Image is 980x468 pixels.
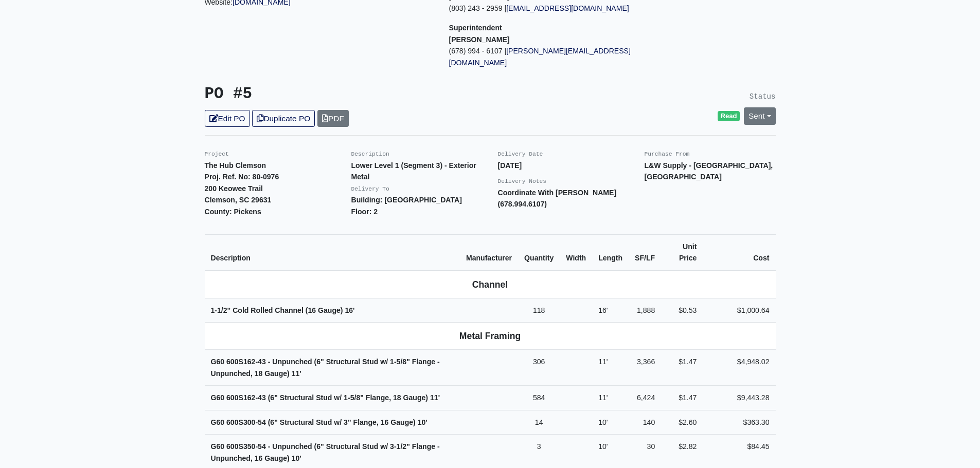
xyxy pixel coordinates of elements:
[205,151,229,157] small: Project
[703,234,775,271] th: Cost
[460,234,518,271] th: Manufacturer
[598,306,608,314] span: 16'
[598,394,608,402] span: 11'
[498,178,547,184] small: Delivery Notes
[518,234,560,271] th: Quantity
[703,410,775,435] td: $363.30
[449,3,678,14] p: (803) 243 - 2959 |
[518,410,560,435] td: 14
[205,173,279,181] strong: Proj. Ref. No: 80-0976
[317,110,349,127] a: PDF
[598,442,608,451] span: 10'
[351,186,389,192] small: Delivery To
[498,161,522,170] strong: [DATE]
[498,151,543,157] small: Delivery Date
[211,442,440,462] strong: G60 600S350-54 - Unpunched (6" Structural Stud w/ 3-1/2" Flange - Unpunched, 16 Gauge)
[518,386,560,410] td: 584
[598,418,608,426] span: 10'
[703,298,775,323] td: $1,000.64
[592,234,629,271] th: Length
[629,234,661,271] th: SF/LF
[498,189,617,209] strong: Coordinate With [PERSON_NAME] (678.994.6107)
[292,454,301,462] span: 10'
[518,350,560,386] td: 306
[718,111,740,121] span: Read
[629,410,661,435] td: 140
[351,196,462,204] strong: Building: [GEOGRAPHIC_DATA]
[205,184,263,193] strong: 200 Keowee Trail
[449,24,502,32] span: Superintendent
[744,107,776,124] a: Sent
[351,208,378,216] strong: Floor: 2
[661,350,703,386] td: $1.47
[205,110,250,127] a: Edit PO
[661,298,703,323] td: $0.53
[472,279,508,290] b: Channel
[418,418,427,426] span: 10'
[205,161,266,170] strong: The Hub Clemson
[629,386,661,410] td: 6,424
[629,350,661,386] td: 3,366
[292,369,301,378] span: 11'
[459,331,521,341] b: Metal Framing
[661,234,703,271] th: Unit Price
[645,160,776,183] p: L&W Supply - [GEOGRAPHIC_DATA], [GEOGRAPHIC_DATA]
[211,306,355,314] strong: 1-1/2" Cold Rolled Channel (16 Gauge)
[629,298,661,323] td: 1,888
[661,410,703,435] td: $2.60
[205,234,460,271] th: Description
[449,35,510,44] strong: [PERSON_NAME]
[430,394,440,402] span: 11'
[205,208,261,216] strong: County: Pickens
[211,358,440,378] strong: G60 600S162-43 - Unpunched (6" Structural Stud w/ 1-5/8" Flange - Unpunched, 18 Gauge)
[211,418,427,426] strong: G60 600S300-54 (6" Structural Stud w/ 3" Flange, 16 Gauge)
[351,151,389,157] small: Description
[518,298,560,323] td: 118
[449,45,678,68] p: (678) 994 - 6107 |
[645,151,690,157] small: Purchase From
[703,386,775,410] td: $9,443.28
[205,85,483,104] h3: PO #5
[750,92,776,101] small: Status
[506,4,629,12] a: [EMAIL_ADDRESS][DOMAIN_NAME]
[449,47,631,67] a: [PERSON_NAME][EMAIL_ADDRESS][DOMAIN_NAME]
[205,196,272,204] strong: Clemson, SC 29631
[345,306,354,314] span: 16'
[560,234,592,271] th: Width
[598,358,608,366] span: 11'
[211,394,440,402] strong: G60 600S162-43 (6" Structural Stud w/ 1-5/8" Flange, 18 Gauge)
[661,386,703,410] td: $1.47
[703,350,775,386] td: $4,948.02
[351,161,476,181] strong: Lower Level 1 (Segment 3) - Exterior Metal
[252,110,315,127] a: Duplicate PO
